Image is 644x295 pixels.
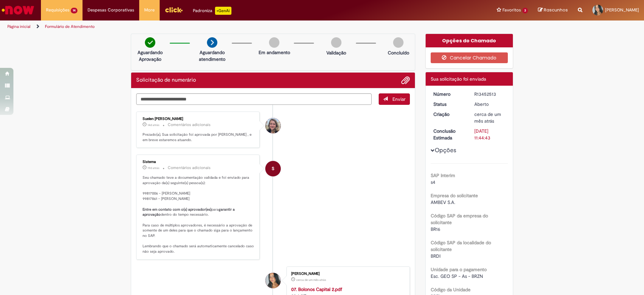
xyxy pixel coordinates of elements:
[388,49,409,56] p: Concluído
[1,3,35,17] img: ServiceNow
[474,128,505,141] div: [DATE] 11:44:43
[7,24,31,29] a: Página inicial
[428,128,470,141] dt: Conclusão Estimada
[431,266,487,272] b: Unidade para o pagamento
[431,253,440,259] span: BRDI
[474,111,501,124] time: 27/08/2025 13:44:40
[88,7,134,13] span: Despesas Corporativas
[428,91,470,97] dt: Número
[291,272,403,276] div: [PERSON_NAME]
[431,76,486,82] span: Sua solicitação foi enviada
[265,273,281,288] div: Laura Fernandes Araujo
[143,132,254,142] p: Prezado(a), Sua solicitação foi aprovada por [PERSON_NAME] , e em breve estaremos atuando.
[143,207,236,217] b: garantir a aprovação
[136,93,372,105] textarea: Digite sua mensagem aqui...
[148,166,159,170] span: 19d atrás
[143,207,211,212] b: Entre em contato com o(s) aprovador(es)
[431,179,435,185] span: s4
[431,226,440,232] span: BR16
[136,77,196,83] h2: Solicitação de numerário Histórico de tíquete
[148,123,159,127] span: 14d atrás
[296,278,326,282] time: 27/08/2025 13:44:32
[605,7,639,13] span: [PERSON_NAME]
[502,7,521,13] span: Favoritos
[474,101,505,108] div: Aberto
[265,161,281,176] div: System
[143,117,254,121] div: Suelen [PERSON_NAME]
[474,91,505,97] div: R13452513
[259,49,290,56] p: Em andamento
[431,52,508,63] button: Cancelar Chamado
[207,37,217,48] img: arrow-next.png
[431,199,455,205] span: AMBEV S.A.
[144,7,155,13] span: More
[296,278,326,282] span: cerca de um mês atrás
[544,7,568,13] span: Rascunhos
[46,7,69,13] span: Requisições
[474,111,505,124] div: 27/08/2025 13:44:40
[71,8,77,13] span: 14
[431,287,471,293] b: Código da Unidade
[428,111,470,118] dt: Criação
[392,96,406,102] span: Enviar
[431,213,488,225] b: Código SAP da empresa do solicitante
[538,7,568,13] a: Rascunhos
[379,93,410,105] button: Enviar
[401,76,410,85] button: Adicionar anexos
[193,7,231,15] div: Padroniza
[143,160,254,164] div: Sistema
[196,49,228,62] p: Aguardando atendimento
[143,175,254,254] p: Seu chamado teve a documentação validada e foi enviado para aprovação da(s) seguinte(s) pessoa(s)...
[431,273,483,279] span: Esc. GEO SP - As - BRZN
[45,24,95,29] a: Formulário de Atendimento
[269,37,279,48] img: img-circle-grey.png
[134,49,166,62] p: Aguardando Aprovação
[168,122,211,128] small: Comentários adicionais
[168,165,211,171] small: Comentários adicionais
[265,118,281,133] div: Suelen Nicolino Mazza
[326,49,346,56] p: Validação
[431,172,455,178] b: SAP Interim
[291,286,342,292] a: 07. Bolonos Capital 2.pdf
[272,161,274,177] span: S
[5,20,424,33] ul: Trilhas de página
[148,166,159,170] time: 10/09/2025 22:05:09
[428,101,470,108] dt: Status
[426,34,513,47] div: Opções do Chamado
[474,111,501,124] span: cerca de um mês atrás
[165,5,183,15] img: click_logo_yellow_360x200.png
[522,8,528,13] span: 3
[331,37,341,48] img: img-circle-grey.png
[215,7,231,15] p: +GenAi
[393,37,404,48] img: img-circle-grey.png
[145,37,155,48] img: check-circle-green.png
[431,193,478,199] b: Empresa do solicitante
[148,123,159,127] time: 15/09/2025 14:15:22
[431,240,491,252] b: Código SAP da localidade do solicitante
